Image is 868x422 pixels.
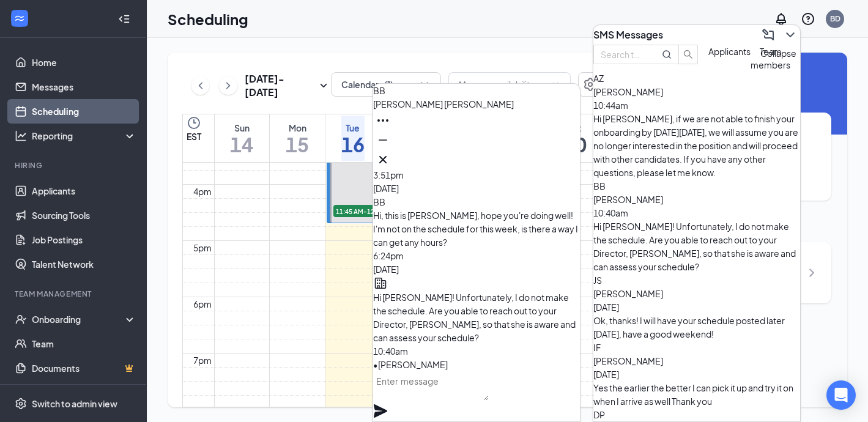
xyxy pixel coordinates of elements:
button: Ellipses [373,111,393,130]
div: 5pm [191,241,214,254]
a: Scheduling [32,99,136,124]
div: Hi [PERSON_NAME]! Unfortunately, I do not make the schedule. Are you able to reach out to your Di... [593,220,800,273]
button: Minimize [373,130,393,150]
h1: 15 [286,134,309,155]
div: 6:24pm [373,249,580,262]
span: [DATE] [593,369,619,380]
svg: ChevronDown [418,78,431,91]
div: 6pm [191,297,214,311]
div: Tue [341,122,365,134]
svg: ChevronLeft [195,78,207,93]
span: Hi [PERSON_NAME]! Unfortunately, I do not make the schedule. Are you able to reach out to your Di... [373,292,576,343]
div: 7pm [191,354,214,367]
svg: ChevronDown [783,28,798,42]
a: Sourcing Tools [32,203,136,228]
svg: Settings [583,77,598,92]
a: Messages [32,75,136,99]
svg: SmallChevronDown [316,78,331,93]
span: • [PERSON_NAME] [373,359,448,370]
button: Settings [578,72,603,97]
span: [PERSON_NAME] [PERSON_NAME] [373,98,514,109]
div: AZ [593,72,800,85]
a: DocumentsCrown [32,356,136,380]
button: ComposeMessage [759,25,778,45]
button: ChevronRight [219,76,237,95]
div: Mon [286,122,309,134]
div: JS [593,273,800,287]
button: ChevronLeft [191,76,209,95]
a: September 14, 2025 [228,114,256,162]
div: Switch to admin view [32,398,117,410]
div: DP [593,408,800,421]
div: Hi [PERSON_NAME], if we are not able to finish your onboarding by [DATE][DATE], we will assume yo... [593,112,800,179]
span: Hi, this is [PERSON_NAME], hope you're doing well! I'm not on the schedule for this week, is ther... [373,210,578,248]
svg: WorkstreamLogo [13,12,26,24]
svg: ChevronDown [551,80,560,89]
svg: Clock [187,116,201,130]
div: 10:40am [373,344,580,358]
span: [DATE] [373,264,399,275]
button: ChevronDown [781,25,800,45]
a: SurveysCrown [32,380,136,405]
svg: Collapse [118,13,130,25]
svg: UserCheck [15,313,27,325]
span: [PERSON_NAME] [593,355,663,366]
span: EST [187,130,201,143]
input: Search team member [601,48,645,61]
a: Talent Network [32,252,136,276]
div: BB [373,195,580,209]
h3: [DATE] - [DATE] [245,72,316,99]
svg: Ellipses [376,113,390,128]
h1: 16 [341,134,365,155]
div: IF [593,341,800,354]
span: [DATE] [593,302,619,313]
div: Reporting [32,130,137,142]
span: [PERSON_NAME] [593,194,663,205]
svg: Company [373,276,388,291]
button: Calendars (1)ChevronDown [331,72,441,97]
svg: ChevronRight [222,78,234,93]
span: 11:45 AM-12:00 PM [333,205,395,217]
div: Sun [230,122,253,134]
div: Collapse [760,46,796,60]
span: 10:40am [593,207,628,218]
a: Applicants [32,179,136,203]
h1: Scheduling [168,9,248,29]
button: search [678,45,698,64]
div: Team Management [15,289,134,299]
button: Cross [373,150,393,169]
span: search [679,50,697,59]
svg: ChevronRight [804,265,819,280]
div: BD [830,13,840,24]
div: BB [593,179,800,193]
span: [PERSON_NAME] [593,86,663,97]
div: Open Intercom Messenger [826,380,856,410]
span: [PERSON_NAME] [593,288,663,299]
a: Home [32,50,136,75]
a: Settings [578,72,603,99]
div: BB [373,84,580,97]
a: Team [32,331,136,356]
svg: QuestionInfo [801,12,815,26]
svg: Notifications [774,12,788,26]
div: 3:51pm [373,168,580,182]
svg: Cross [376,152,390,167]
svg: Settings [15,398,27,410]
svg: ComposeMessage [761,28,776,42]
span: 10:44am [593,100,628,111]
svg: Minimize [376,133,390,147]
svg: Plane [373,404,388,418]
span: [DATE] [373,183,399,194]
input: Manage availability [459,78,546,91]
svg: Analysis [15,130,27,142]
svg: MagnifyingGlass [662,50,672,59]
div: Onboarding [32,313,126,325]
div: Ok, thanks! I will have your schedule posted later [DATE], have a good weekend! [593,314,800,341]
div: Yes the earlier the better I can pick it up and try it on when I arrive as well Thank you [593,381,800,408]
a: September 16, 2025 [339,114,367,162]
div: 4pm [191,185,214,198]
h1: 14 [230,134,253,155]
span: Applicants [708,46,751,57]
a: September 15, 2025 [283,114,311,162]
